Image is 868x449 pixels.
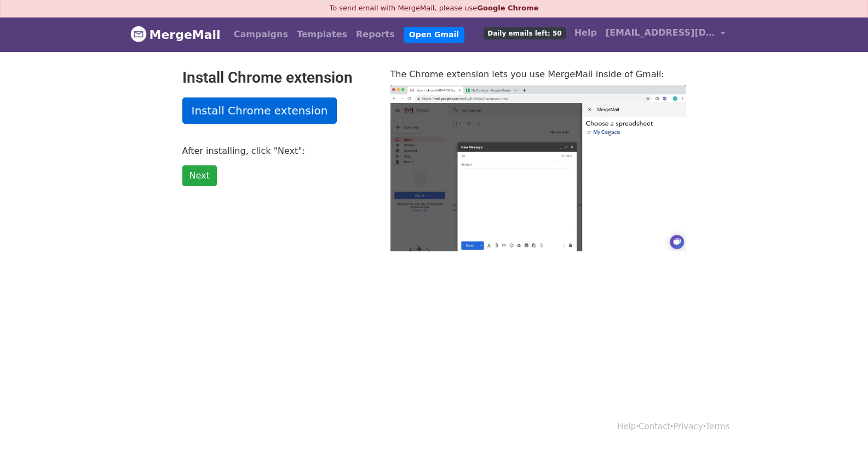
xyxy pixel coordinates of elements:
[390,68,686,80] p: The Chrome extension lets you use MergeMail inside of Gmail:
[673,422,703,431] a: Privacy
[182,165,217,186] a: Next
[130,26,147,42] img: MergeMail logo
[182,68,374,87] h2: Install Chrome extension
[601,22,729,48] a: [EMAIL_ADDRESS][DOMAIN_NAME]
[182,97,337,124] a: Install Chrome extension
[606,26,715,39] span: [EMAIL_ADDRESS][DOMAIN_NAME]
[479,22,570,44] a: Daily emails left: 50
[229,24,292,45] a: Campaigns
[705,422,729,431] a: Terms
[292,24,352,45] a: Templates
[352,24,399,45] a: Reports
[130,23,221,46] a: MergeMail
[182,145,374,157] p: After installing, click "Next":
[477,4,538,12] a: Google Chrome
[570,22,601,44] a: Help
[639,422,670,431] a: Contact
[813,396,868,449] iframe: Chat Widget
[617,422,636,431] a: Help
[484,27,565,39] span: Daily emails left: 50
[404,27,464,43] a: Open Gmail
